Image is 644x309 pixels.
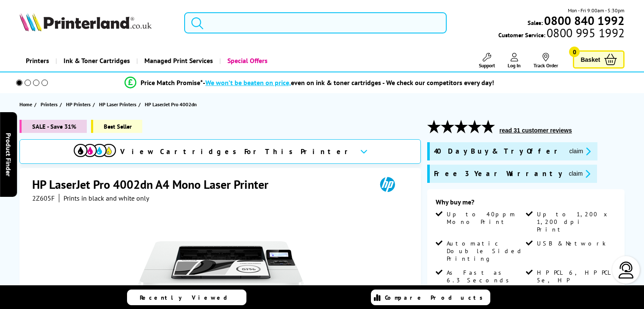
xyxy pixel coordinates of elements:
[64,50,130,72] span: Ink & Toner Cartridges
[74,144,116,157] img: cmyk-icon.svg
[140,294,236,301] span: Recently Viewed
[145,100,199,109] a: HP LaserJet Pro 4002dn
[544,13,625,28] b: 0800 840 1992
[573,50,625,69] a: Basket 0
[543,17,625,25] a: 0800 840 1992
[569,47,580,57] span: 0
[32,177,277,192] h1: HP LaserJet Pro 4002dn A4 Mono Laser Printer
[120,147,353,156] span: View Cartridges For This Printer
[537,210,614,233] span: Up to 1,200 x 1,200 dpi Print
[205,78,291,87] span: We won’t be beaten on price,
[19,50,55,72] a: Printers
[508,62,521,69] span: Log In
[498,29,625,39] span: Customer Service:
[385,294,487,301] span: Compare Products
[91,120,142,133] span: Best Seller
[19,120,87,133] span: SALE - Save 31%
[580,54,600,65] span: Basket
[447,210,524,226] span: Up to 40ppm Mono Print
[4,75,614,90] li: modal_Promise
[537,240,606,247] span: USB & Network
[19,100,34,109] a: Home
[19,13,152,31] img: Printerland Logo
[368,177,407,192] img: HP
[479,53,495,69] a: Support
[99,100,138,109] a: HP Laser Printers
[479,62,495,69] span: Support
[497,127,575,134] button: read 31 customer reviews
[127,290,246,305] a: Recently Viewed
[508,53,521,69] a: Log In
[4,133,13,177] span: Product Finder
[567,169,593,179] button: promo-description
[203,78,494,87] div: - even on ink & toner cartridges - We check our competitors every day!
[19,100,32,109] span: Home
[371,290,490,305] a: Compare Products
[145,100,197,109] span: HP LaserJet Pro 4002dn
[99,100,136,109] span: HP Laser Printers
[618,262,635,279] img: user-headset-light.svg
[447,269,524,292] span: As Fast as 6.3 Seconds First page
[41,100,60,109] a: Printers
[436,198,616,210] div: Why buy me?
[141,78,203,87] span: Price Match Promise*
[434,146,563,156] span: 40 Day Buy & Try Offer
[66,100,93,109] a: HP Printers
[568,6,625,14] span: Mon - Fri 9:00am - 5:30pm
[136,50,219,72] a: Managed Print Services
[41,100,58,109] span: Printers
[66,100,91,109] span: HP Printers
[545,29,625,37] span: 0800 995 1992
[533,53,558,69] a: Track Order
[19,13,174,33] a: Printerland Logo
[528,19,543,27] span: Sales:
[434,169,562,179] span: Free 3 Year Warranty
[55,50,136,72] a: Ink & Toner Cartridges
[567,146,594,156] button: promo-description
[32,194,55,202] span: 2Z605F
[219,50,274,72] a: Special Offers
[447,240,524,262] span: Automatic Double Sided Printing
[64,194,149,202] i: Prints in black and white only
